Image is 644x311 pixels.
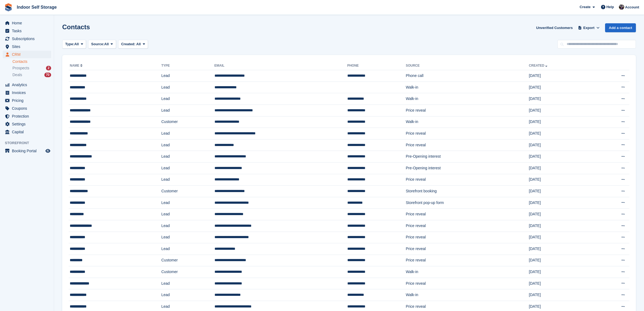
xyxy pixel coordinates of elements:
td: Lead [161,162,214,174]
button: Created: All [118,40,148,49]
span: Storefront [5,140,54,146]
td: Price reveal [406,232,529,243]
div: 70 [44,73,51,77]
td: [DATE] [529,162,593,174]
td: [DATE] [529,243,593,255]
td: [DATE] [529,93,593,105]
span: Invoices [12,89,44,96]
a: Unverified Customers [534,23,575,32]
span: Settings [12,120,44,128]
button: Export [577,23,601,32]
td: Lead [161,128,214,140]
a: Prospects 2 [12,65,51,71]
a: menu [3,120,51,128]
td: [DATE] [529,197,593,209]
a: Name [70,64,84,67]
a: menu [3,27,51,35]
td: Lead [161,278,214,289]
span: Pricing [12,97,44,104]
td: [DATE] [529,266,593,278]
a: Add a contact [605,23,636,32]
td: Lead [161,139,214,151]
td: [DATE] [529,116,593,128]
td: Customer [161,255,214,266]
td: Lead [161,70,214,82]
td: Lead [161,151,214,163]
th: Phone [347,61,406,70]
td: [DATE] [529,105,593,116]
a: menu [3,81,51,89]
td: Walk-in [406,82,529,93]
img: stora-icon-8386f47178a22dfd0bd8f6a31ec36ba5ce8667c1dd55bd0f319d3a0aa187defe.svg [4,3,12,11]
td: Price reveal [406,139,529,151]
button: Type: All [62,40,86,49]
th: Source [406,61,529,70]
span: Export [583,25,595,31]
td: Price reveal [406,220,529,232]
a: Deals 70 [12,72,51,78]
td: Lead [161,174,214,186]
td: Price reveal [406,255,529,266]
a: Preview store [45,148,51,154]
th: Type [161,61,214,70]
td: Walk-in [406,266,529,278]
a: menu [3,112,51,120]
a: menu [3,97,51,104]
a: menu [3,19,51,27]
span: Booking Portal [12,147,44,155]
td: [DATE] [529,151,593,163]
td: Lead [161,289,214,301]
span: Home [12,19,44,27]
div: 2 [46,66,51,70]
td: Lead [161,220,214,232]
td: Lead [161,197,214,209]
td: Price reveal [406,209,529,220]
td: Price reveal [406,278,529,289]
td: Customer [161,116,214,128]
td: [DATE] [529,220,593,232]
span: Type: [65,41,74,47]
a: menu [3,105,51,112]
th: Email [214,61,347,70]
img: Sandra Pomeroy [619,4,624,10]
td: Lead [161,105,214,116]
td: Lead [161,243,214,255]
td: [DATE] [529,186,593,197]
span: Coupons [12,105,44,112]
span: CRM [12,51,44,58]
td: [DATE] [529,70,593,82]
td: [DATE] [529,128,593,140]
td: [DATE] [529,232,593,243]
span: Analytics [12,81,44,89]
td: Lead [161,209,214,220]
span: Source: [91,41,104,47]
a: Contacts [12,59,51,64]
td: Lead [161,82,214,93]
span: Create [580,4,590,10]
td: Walk-in [406,116,529,128]
td: Customer [161,186,214,197]
span: Tasks [12,27,44,35]
td: Pre-Opening interest [406,162,529,174]
span: All [74,41,79,47]
button: Source: All [88,40,116,49]
span: Prospects [12,66,29,71]
a: menu [3,35,51,43]
td: [DATE] [529,255,593,266]
td: Price reveal [406,243,529,255]
span: Help [606,4,614,10]
a: menu [3,51,51,58]
span: Capital [12,128,44,136]
td: [DATE] [529,289,593,301]
h1: Contacts [62,23,90,31]
td: Lead [161,232,214,243]
td: Price reveal [406,174,529,186]
td: [DATE] [529,209,593,220]
a: menu [3,43,51,50]
td: Storefront booking [406,186,529,197]
a: menu [3,147,51,155]
span: Deals [12,72,22,77]
a: Created [529,64,549,67]
span: Account [625,5,639,10]
td: Pre-Opening interest [406,151,529,163]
